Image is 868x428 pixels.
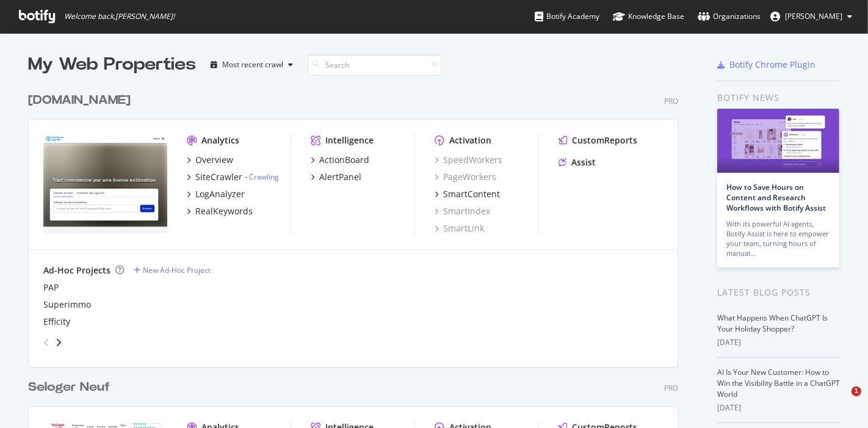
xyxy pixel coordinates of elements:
[785,11,842,21] span: Jean-Baptiste Picot
[435,222,484,234] a: SmartLink
[143,265,211,275] div: New Ad-Hoc Project
[206,55,298,74] button: Most recent crawl
[572,134,637,147] div: CustomReports
[664,96,678,106] div: Pro
[435,154,502,166] a: SpeedWorkers
[187,205,253,217] a: RealKeywords
[187,154,233,166] a: Overview
[449,134,491,147] div: Activation
[717,59,816,71] a: Botify Chrome Plugin
[717,286,840,299] div: Latest Blog Posts
[28,92,131,109] div: [DOMAIN_NAME]
[28,379,115,396] a: Seloger Neuf
[43,316,70,328] a: Efficity
[613,10,684,23] div: Knowledge Base
[535,10,599,23] div: Botify Academy
[311,154,369,166] a: ActionBoard
[717,337,840,348] div: [DATE]
[443,188,500,200] div: SmartContent
[325,134,374,147] div: Intelligence
[245,172,279,182] div: -
[28,379,110,396] div: Seloger Neuf
[201,134,239,147] div: Analytics
[54,336,63,349] div: angle-right
[38,333,54,352] div: angle-left
[187,171,279,183] a: SiteCrawler- Crawling
[311,171,361,183] a: AlertPanel
[726,219,830,258] div: With its powerful AI agents, Botify Assist is here to empower your team, turning hours of manual…
[717,313,828,334] a: What Happens When ChatGPT Is Your Holiday Shopper?
[195,154,233,166] div: Overview
[64,12,175,21] span: Welcome back, [PERSON_NAME] !
[717,367,840,399] a: AI Is Your New Customer: How to Win the Visibility Battle in a ChatGPT World
[571,156,596,169] div: Assist
[717,109,839,173] img: How to Save Hours on Content and Research Workflows with Botify Assist
[134,265,211,275] a: New Ad-Hoc Project
[43,281,59,294] a: PAP
[195,188,245,200] div: LogAnalyzer
[559,156,596,169] a: Assist
[222,61,283,68] div: Most recent crawl
[319,154,369,166] div: ActionBoard
[435,205,490,217] a: SmartIndex
[28,92,136,109] a: [DOMAIN_NAME]
[826,386,856,416] iframe: Intercom live chat
[717,402,840,413] div: [DATE]
[195,171,242,183] div: SiteCrawler
[435,171,496,183] a: PageWorkers
[187,188,245,200] a: LogAnalyzer
[559,134,637,147] a: CustomReports
[698,10,761,23] div: Organizations
[664,383,678,393] div: Pro
[195,205,253,217] div: RealKeywords
[726,182,826,213] a: How to Save Hours on Content and Research Workflows with Botify Assist
[28,53,196,77] div: My Web Properties
[249,172,279,182] a: Crawling
[729,59,816,71] div: Botify Chrome Plugin
[308,54,442,76] input: Search
[717,91,840,104] div: Botify news
[43,264,110,277] div: Ad-Hoc Projects
[43,134,167,233] img: meilleursagents.com
[435,188,500,200] a: SmartContent
[319,171,361,183] div: AlertPanel
[761,7,862,26] button: [PERSON_NAME]
[852,386,861,396] span: 1
[43,299,91,311] a: Superimmo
